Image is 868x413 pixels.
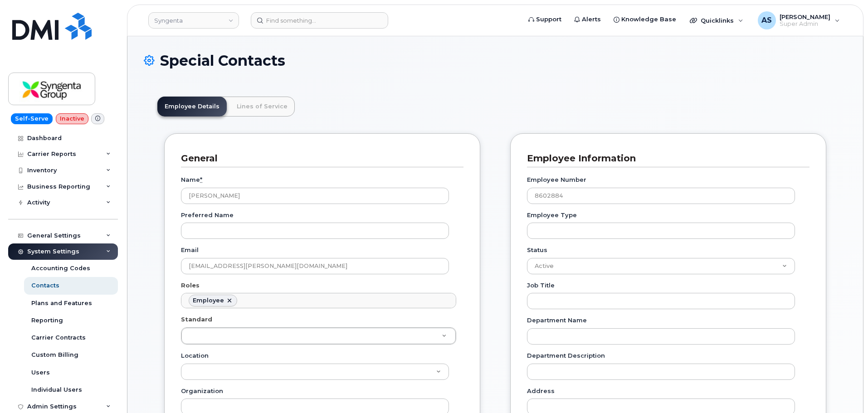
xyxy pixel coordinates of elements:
h3: Employee Information [527,152,803,165]
label: Organization [181,387,223,395]
label: Department Description [527,351,605,360]
label: Roles [181,281,200,290]
label: Address [527,387,555,395]
label: Department Name [527,316,587,325]
label: Preferred Name [181,211,234,219]
label: Status [527,246,547,254]
label: Employee Type [527,211,577,219]
label: Email [181,246,199,254]
a: Lines of Service [229,97,295,117]
label: Name [181,175,202,184]
label: Job Title [527,281,555,290]
div: Employee [193,297,224,304]
label: Employee Number [527,175,586,184]
label: Location [181,351,209,360]
abbr: required [200,176,202,183]
h1: Special Contacts [144,53,847,68]
h3: General [181,152,457,165]
a: Employee Details [157,97,227,117]
label: Standard [181,315,212,324]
